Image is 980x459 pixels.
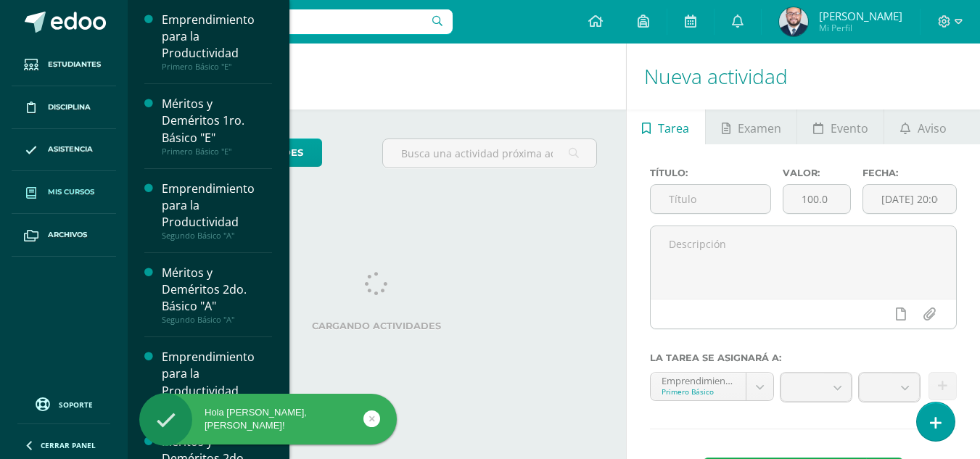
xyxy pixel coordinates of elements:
[658,111,689,146] span: Tarea
[662,373,736,386] div: Emprendimiento para la Productividad 'E'
[627,109,705,144] a: Tarea
[59,400,93,410] span: Soporte
[12,129,116,172] a: Asistencia
[383,139,596,168] input: Busca una actividad próxima aquí...
[738,111,781,146] span: Examen
[137,9,453,34] input: Busca un usuario...
[884,109,962,144] a: Aviso
[162,349,272,399] div: Emprendimiento para la Productividad
[662,386,736,397] div: Primero Básico
[48,229,87,241] span: Archivos
[162,181,272,231] div: Emprendimiento para la Productividad
[651,373,774,400] a: Emprendimiento para la Productividad 'E'Primero Básico
[162,146,272,157] div: Primero Básico "E"
[48,144,93,155] span: Asistencia
[12,44,116,86] a: Estudiantes
[797,109,884,144] a: Evento
[862,168,957,178] label: Fecha:
[162,349,272,409] a: Emprendimiento para la ProductividadSegundo Básico "B"
[48,59,101,70] span: Estudiantes
[706,109,796,144] a: Examen
[819,22,902,34] span: Mi Perfil
[139,406,397,432] div: Hola [PERSON_NAME], [PERSON_NAME]!
[651,185,770,213] input: Título
[41,440,96,450] span: Cerrar panel
[12,171,116,214] a: Mis cursos
[918,111,947,146] span: Aviso
[162,12,272,62] div: Emprendimiento para la Productividad
[644,44,963,109] h1: Nueva actividad
[145,44,609,109] h1: Actividades
[162,265,272,315] div: Méritos y Deméritos 2do. Básico "A"
[779,7,808,36] img: 6a2ad2c6c0b72cf555804368074c1b95.png
[162,12,272,72] a: Emprendimiento para la ProductividadPrimero Básico "E"
[162,96,272,156] a: Méritos y Deméritos 1ro. Básico "E"Primero Básico "E"
[162,96,272,146] div: Méritos y Deméritos 1ro. Básico "E"
[863,185,956,213] input: Fecha de entrega
[783,168,851,178] label: Valor:
[162,62,272,72] div: Primero Básico "E"
[650,168,771,178] label: Título:
[162,265,272,325] a: Méritos y Deméritos 2do. Básico "A"Segundo Básico "A"
[162,231,272,241] div: Segundo Básico "A"
[783,185,850,213] input: Puntos máximos
[12,86,116,129] a: Disciplina
[157,321,597,331] label: Cargando actividades
[48,186,94,198] span: Mis cursos
[162,181,272,241] a: Emprendimiento para la ProductividadSegundo Básico "A"
[48,102,91,113] span: Disciplina
[12,214,116,257] a: Archivos
[819,9,902,23] span: [PERSON_NAME]
[162,315,272,325] div: Segundo Básico "A"
[650,352,957,363] label: La tarea se asignará a:
[831,111,868,146] span: Evento
[17,394,110,413] a: Soporte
